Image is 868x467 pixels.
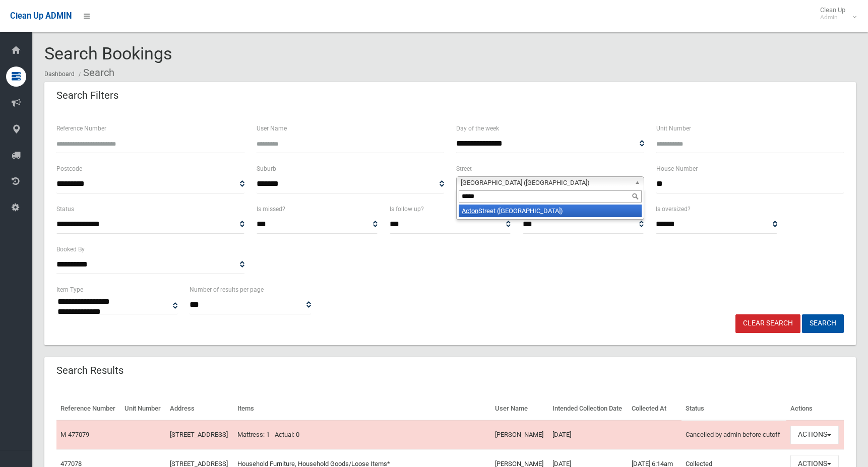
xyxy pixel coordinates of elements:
[656,163,698,174] label: House Number
[548,420,628,449] td: [DATE]
[44,361,136,380] header: Search Results
[786,397,844,420] th: Actions
[233,420,491,449] td: Mattress: 1 - Actual: 0
[44,86,131,105] header: Search Filters
[190,284,264,295] label: Number of results per page
[681,420,786,449] td: Cancelled by admin before cutoff
[60,431,89,438] a: M-477079
[76,63,114,82] li: Search
[257,163,276,174] label: Suburb
[459,205,642,217] li: Street ([GEOGRAPHIC_DATA])
[257,204,285,215] label: Is missed?
[735,314,800,333] a: Clear Search
[257,123,287,134] label: User Name
[681,397,786,420] th: Status
[462,207,478,215] em: Acton
[44,71,75,78] a: Dashboard
[56,163,82,174] label: Postcode
[656,204,691,215] label: Is oversized?
[56,123,106,134] label: Reference Number
[56,204,74,215] label: Status
[120,397,166,420] th: Unit Number
[815,6,855,21] span: Clean Up
[44,43,172,63] span: Search Bookings
[656,123,691,134] label: Unit Number
[56,244,85,255] label: Booked By
[170,431,228,438] a: [STREET_ADDRESS]
[56,397,120,420] th: Reference Number
[233,397,491,420] th: Items
[166,397,233,420] th: Address
[491,397,548,420] th: User Name
[461,177,631,189] span: [GEOGRAPHIC_DATA] ([GEOGRAPHIC_DATA])
[390,204,424,215] label: Is follow up?
[456,123,499,134] label: Day of the week
[820,14,845,21] small: Admin
[491,420,548,449] td: [PERSON_NAME]
[628,397,681,420] th: Collected At
[802,314,844,333] button: Search
[548,397,628,420] th: Intended Collection Date
[456,163,472,174] label: Street
[790,426,839,444] button: Actions
[10,11,72,21] span: Clean Up ADMIN
[56,284,83,295] label: Item Type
